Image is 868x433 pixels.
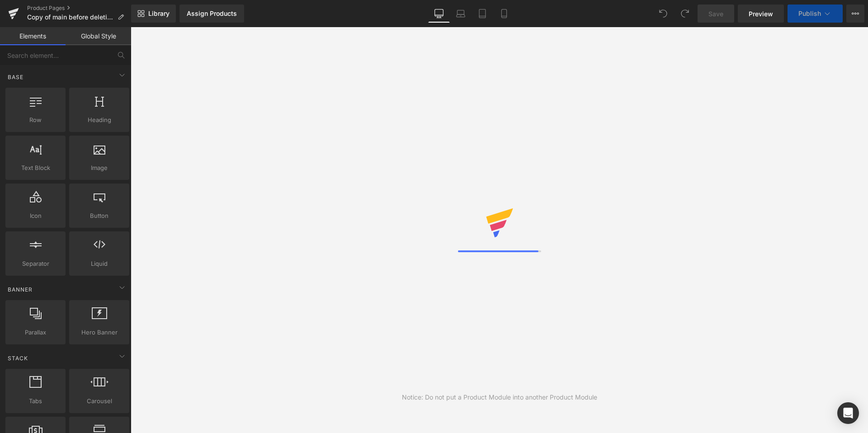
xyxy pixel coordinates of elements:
span: Hero Banner [72,328,127,337]
div: Assign Products [187,10,237,17]
span: Preview [749,9,773,19]
span: Parallax [8,328,63,337]
span: Heading [72,115,127,125]
span: Save [708,9,723,19]
span: Image [72,163,127,173]
span: Icon [8,211,63,221]
a: Mobile [493,5,515,23]
span: Banner [7,285,33,294]
a: Tablet [472,5,493,23]
span: Text Block [8,163,63,173]
span: Tabs [8,396,63,406]
a: Preview [738,5,784,23]
span: Publish [798,10,821,17]
div: Notice: Do not put a Product Module into another Product Module [402,392,597,402]
a: Laptop [450,5,472,23]
span: Button [72,211,127,221]
a: Global Style [66,27,131,45]
span: Separator [8,259,63,268]
span: Row [8,115,63,125]
span: Base [7,73,24,81]
a: Desktop [428,5,450,23]
button: Publish [788,5,843,23]
span: Stack [7,354,29,362]
span: Carousel [72,396,127,406]
span: Library [148,9,170,18]
button: Redo [676,5,694,23]
button: Undo [654,5,672,23]
a: Product Pages [27,5,131,12]
button: More [846,5,864,23]
a: New Library [131,5,176,23]
span: Liquid [72,259,127,268]
div: Open Intercom Messenger [837,402,859,424]
span: Copy of main before deleting FAQs [27,14,114,21]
